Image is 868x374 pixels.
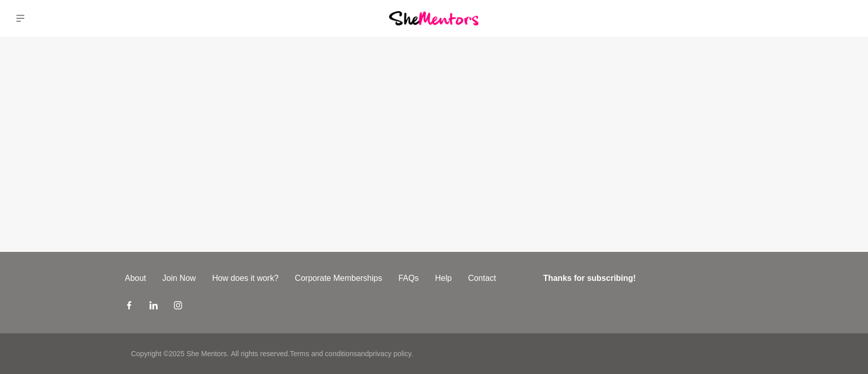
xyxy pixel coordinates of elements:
a: LinkedIn [149,301,158,313]
a: Contact [460,272,504,284]
a: About [117,272,155,284]
a: Roselynn Unson [831,6,856,31]
p: Copyright © 2025 She Mentors . [131,349,229,359]
p: All rights reserved. and . [231,349,413,359]
a: Corporate Memberships [287,272,391,284]
a: Terms and conditions [290,350,357,358]
a: Instagram [174,301,182,313]
a: privacy policy [369,350,411,358]
a: How does it work? [204,272,287,284]
h4: Thanks for subscribing! [543,272,737,284]
img: She Mentors Logo [389,11,478,25]
a: Join Now [154,272,204,284]
a: Facebook [125,301,133,313]
a: Help [427,272,460,284]
a: FAQs [390,272,427,284]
